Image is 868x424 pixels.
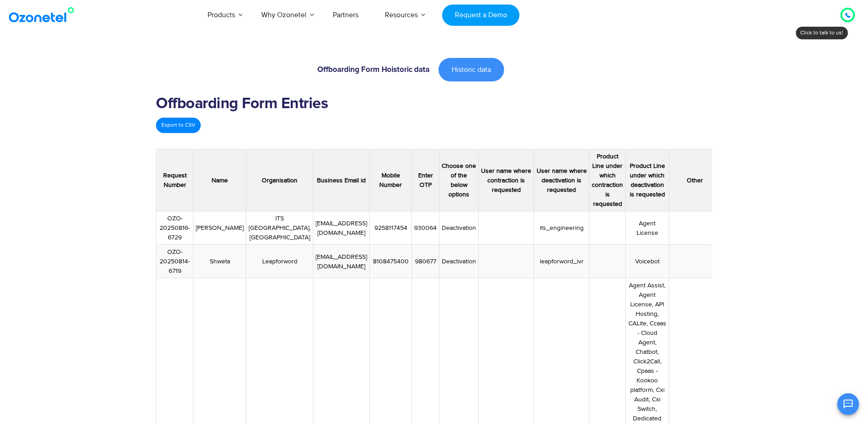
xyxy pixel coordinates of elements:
td: Deactivation [439,245,479,278]
td: 930064 [412,211,439,245]
td: [PERSON_NAME] [193,211,246,245]
th: User name where deactivation is requested [534,149,590,211]
th: Product Line under which deactivation is requested [626,149,669,211]
td: OZO-20250814-6719 [156,245,193,278]
th: User name where contraction is requested [479,149,534,211]
td: 9258117454 [370,211,412,245]
a: Historic data [439,58,504,81]
button: Open chat [837,393,859,415]
span: Historic data [452,66,491,73]
a: Export to CSV [156,118,201,133]
td: [EMAIL_ADDRESS][DOMAIN_NAME] [313,211,370,245]
td: 980677 [412,245,439,278]
td: [EMAIL_ADDRESS][DOMAIN_NAME] [313,245,370,278]
td: Leapforword [246,245,313,278]
td: Agent License [626,211,669,245]
th: Mobile Number [370,149,412,211]
td: OZO-20250816-6729 [156,211,193,245]
th: Choose one of the below options [439,149,479,211]
td: Voicebot [626,245,669,278]
h6: Offboarding Form Hoistoric data [160,66,429,74]
td: leapforword_ivr [534,245,590,278]
td: 8108475400 [370,245,412,278]
th: Name [193,149,246,211]
th: Organisation [246,149,313,211]
td: its_engineering [534,211,590,245]
th: Business Email id [313,149,370,211]
a: Request a Demo [442,5,519,26]
th: Request Number [156,149,193,211]
td: ITS [GEOGRAPHIC_DATA], [GEOGRAPHIC_DATA] [246,211,313,245]
td: Shweta [193,245,246,278]
td: Deactivation [439,211,479,245]
th: Enter OTP [412,149,439,211]
h2: Offboarding Form Entries [156,95,712,113]
th: Other [669,149,721,211]
th: Product Line under which contraction is requested [590,149,626,211]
